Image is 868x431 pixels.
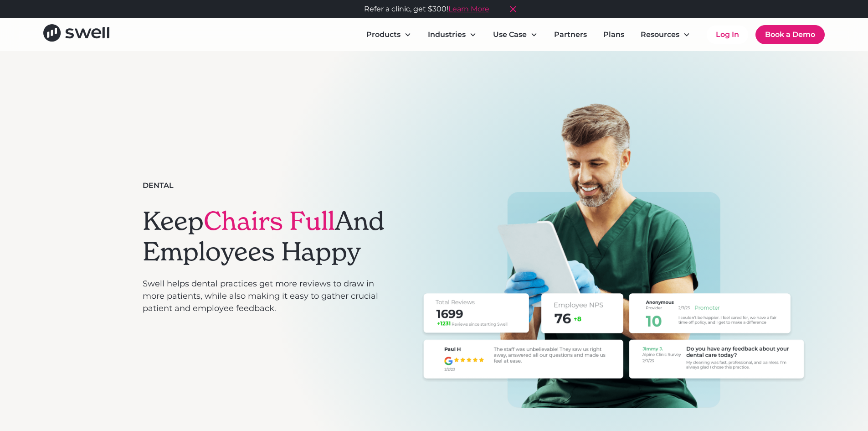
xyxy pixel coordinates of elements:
[493,29,527,40] div: Use Case
[448,4,489,15] a: Learn More
[143,206,388,267] h1: Keep And Employees Happy
[428,29,466,40] div: Industries
[366,29,401,40] div: Products
[43,24,109,45] a: home
[596,26,632,44] a: Plans
[755,25,825,44] a: Book a Demo
[707,26,748,44] a: Log In
[641,29,679,40] div: Resources
[143,180,174,191] div: Dental
[359,26,419,44] div: Products
[419,102,808,408] img: A smiling dentist in green scrubs, looking at an iPad that shows some of the reviews that have be...
[486,26,545,44] div: Use Case
[204,205,335,237] span: Chairs Full
[633,26,698,44] div: Resources
[364,4,489,15] div: Refer a clinic, get $300!
[143,278,388,315] p: Swell helps dental practices get more reviews to draw in more patients, while also making it easy...
[547,26,594,44] a: Partners
[421,26,484,44] div: Industries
